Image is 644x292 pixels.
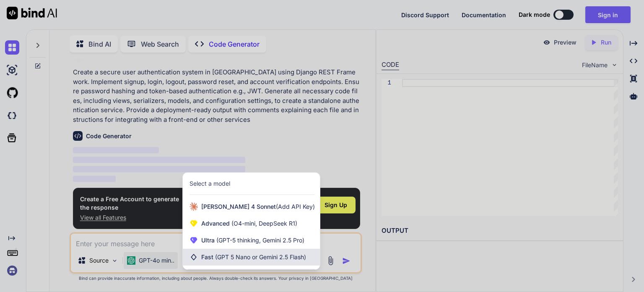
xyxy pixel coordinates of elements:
[190,179,230,188] div: Select a model
[201,203,315,211] span: [PERSON_NAME] 4 Sonnet
[201,253,306,261] span: Fast
[276,203,315,210] span: (Add API Key)
[215,253,306,260] span: (GPT 5 Nano or Gemini 2.5 Flash)
[201,236,304,245] span: Ultra
[201,219,297,228] span: Advanced
[215,237,304,244] span: (GPT-5 thinking, Gemini 2.5 Pro)
[230,220,297,227] span: (O4-mini, DeepSeek R1)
